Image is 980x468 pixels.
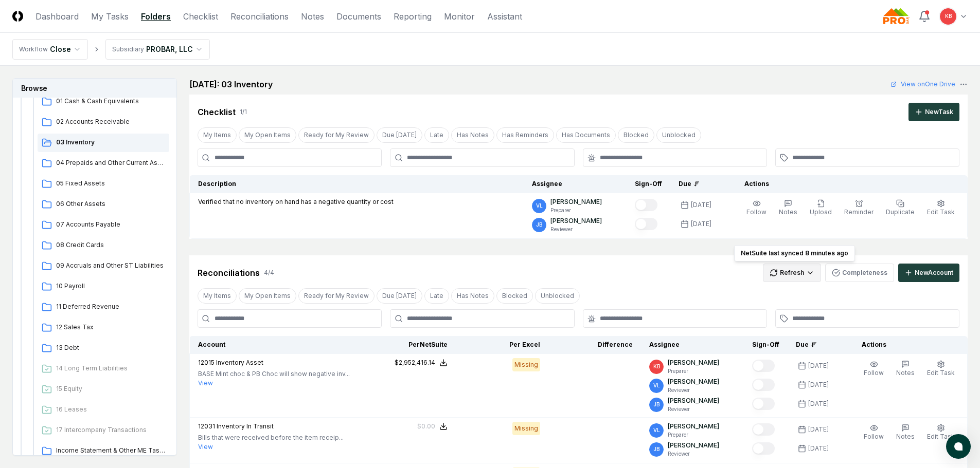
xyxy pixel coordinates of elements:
a: 03 Inventory [38,134,169,152]
div: Due [796,340,837,349]
a: 14 Long Term Liabilities [38,360,169,378]
span: Follow [746,208,767,216]
span: 09 Accruals and Other ST Liabilities [56,261,165,270]
p: [PERSON_NAME] [550,197,602,207]
button: Ready for My Review [298,288,375,304]
p: Preparer [550,207,602,214]
span: 05 Fixed Assets [56,179,165,188]
a: Assistant [487,10,522,23]
button: Edit Task [925,422,957,443]
a: My Tasks [91,10,129,23]
span: VL [653,426,660,434]
span: Notes [779,208,797,216]
span: 15 Equity [56,384,165,394]
a: 12 Sales Tax [38,319,169,337]
p: Reviewer [668,450,719,458]
span: Edit Task [927,433,955,440]
button: Notes [894,358,917,380]
button: Edit Task [925,197,957,219]
span: Follow [864,369,884,377]
button: View [198,442,213,452]
div: Account [198,340,355,349]
span: JB [653,445,660,453]
span: Notes [896,369,915,377]
p: [PERSON_NAME] [668,422,719,431]
a: 10 Payroll [38,277,169,296]
a: View onOne Drive [890,80,955,89]
button: Mark complete [752,360,775,372]
th: Sign-Off [627,175,670,193]
button: Due Today [377,127,422,143]
div: $0.00 [417,422,435,431]
span: 01 Cash & Cash Equivalents [56,97,165,106]
span: Upload [810,208,832,216]
div: Reconciliations [198,267,260,279]
button: NewTask [908,103,959,121]
button: $2,952,416.14 [395,358,448,367]
button: Edit Task [925,358,957,380]
div: [DATE] [808,399,829,408]
h3: Browse [13,79,176,98]
span: Edit Task [927,208,955,216]
div: 4 / 4 [264,268,274,277]
span: 04 Prepaids and Other Current Assets [56,158,165,167]
button: Completeness [825,264,894,282]
div: Missing [512,422,540,435]
div: [DATE] [808,444,829,453]
button: Ready for My Review [298,127,375,143]
button: Has Documents [556,127,616,143]
p: Reviewer [550,226,602,233]
p: [PERSON_NAME] [668,358,719,367]
th: Per NetSuite [363,336,456,354]
div: $2,952,416.14 [395,358,435,367]
span: Inventory Asset [216,359,263,366]
span: 14 Long Term Liabilities [56,364,165,373]
div: Actions [853,340,959,349]
a: Dashboard [35,10,79,23]
th: Per Excel [456,336,548,354]
a: 09 Accruals and Other ST Liabilities [38,257,169,275]
p: Bills that were received before the item receip... [198,433,344,442]
button: Due Today [377,288,422,304]
div: Actions [736,179,959,189]
button: Mark complete [752,398,775,410]
span: 12031 [198,422,215,430]
a: Reconciliations [230,10,289,23]
button: Has Notes [451,127,494,143]
div: Checklist [198,106,236,118]
div: New Task [925,107,953,117]
button: Mark complete [635,218,657,230]
button: Has Reminders [496,127,554,143]
span: Notes [896,433,915,440]
span: 17 Intercompany Transactions [56,425,165,435]
button: Follow [744,197,769,219]
p: Preparer [668,431,719,439]
button: Upload [808,197,834,219]
button: Refresh [763,264,821,282]
button: Mark complete [752,442,775,455]
button: Follow [862,358,886,380]
a: Folders [141,10,171,23]
span: VL [536,202,543,210]
a: 04 Prepaids and Other Current Assets [38,154,169,173]
p: [PERSON_NAME] [668,396,719,405]
button: Mark complete [752,423,775,436]
span: 12 Sales Tax [56,323,165,332]
span: 06 Other Assets [56,199,165,209]
p: Preparer [668,367,719,375]
button: Follow [862,422,886,443]
span: Inventory In Transit [217,422,274,430]
div: Subsidiary [112,45,144,54]
button: My Items [198,288,237,304]
button: Late [424,127,449,143]
div: [DATE] [808,425,829,434]
span: 07 Accounts Payable [56,220,165,229]
p: [PERSON_NAME] [668,441,719,450]
button: My Items [198,127,237,143]
span: Reminder [844,208,874,216]
div: [DATE] [691,219,711,229]
a: 15 Equity [38,380,169,399]
p: Verified that no inventory on hand has a negative quantity or cost [198,197,394,207]
button: $0.00 [417,422,448,431]
span: KB [653,363,660,370]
